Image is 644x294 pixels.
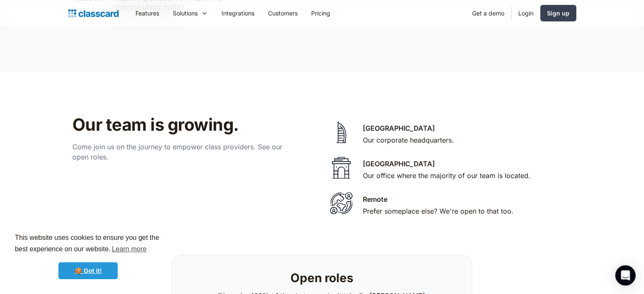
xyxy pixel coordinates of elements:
[72,115,341,135] h2: Our team is growing.
[304,4,337,23] a: Pricing
[215,4,261,23] a: Integrations
[7,225,169,287] div: cookieconsent
[615,265,636,286] div: Open Intercom Messenger
[111,243,148,256] a: learn more about cookies
[540,5,576,22] a: Sign up
[363,159,435,169] div: [GEOGRAPHIC_DATA]
[58,262,118,279] a: dismiss cookie message
[465,4,511,23] a: Get a demo
[129,4,166,23] a: Features
[68,8,119,19] a: home
[261,4,304,23] a: Customers
[547,9,569,18] div: Sign up
[363,194,387,204] div: Remote
[166,4,215,23] div: Solutions
[363,170,531,181] div: Our office where the majority of our team is located.
[363,206,514,216] div: Prefer someplace else? We're open to that too.
[15,233,161,256] span: This website uses cookies to ensure you get the best experience on our website.
[290,271,354,286] h2: Open roles
[72,142,293,162] p: Come join us on the journey to empower class providers. See our open roles.
[363,123,435,133] div: [GEOGRAPHIC_DATA]
[511,4,540,23] a: Login
[363,135,454,145] div: Our corporate headquarters.
[173,9,198,18] div: Solutions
